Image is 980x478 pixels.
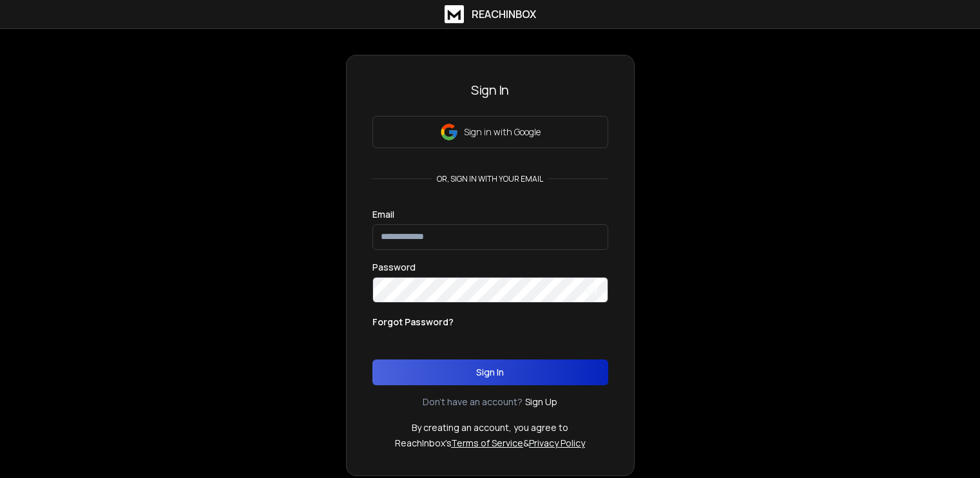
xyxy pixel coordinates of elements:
button: Sign In [372,359,608,385]
a: Sign Up [525,396,557,408]
h3: Sign In [372,81,608,99]
h1: ReachInbox [472,6,536,22]
p: Sign in with Google [464,126,541,139]
button: Sign in with Google [372,116,608,148]
p: ReachInbox's & [395,437,585,450]
p: Don't have an account? [423,396,523,408]
p: Forgot Password? [372,316,454,329]
p: By creating an account, you agree to [412,421,568,434]
a: Terms of Service [451,437,523,449]
label: Email [372,210,394,219]
a: ReachInbox [445,5,536,23]
label: Password [372,263,416,272]
p: or, sign in with your email [432,174,548,184]
img: logo [445,5,464,23]
a: Privacy Policy [529,437,585,449]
